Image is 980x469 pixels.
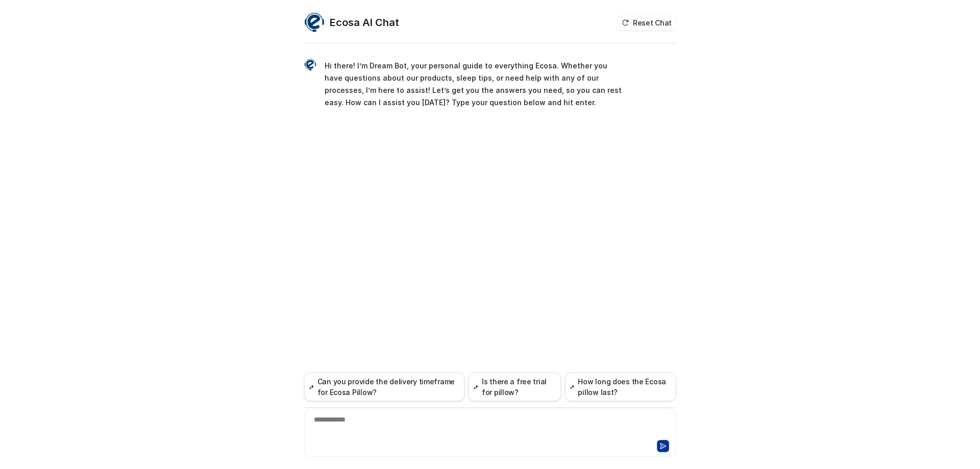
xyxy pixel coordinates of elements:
p: Hi there! I’m Dream Bot, your personal guide to everything Ecosa. Whether you have questions abou... [325,60,623,109]
button: How long does the Ecosa pillow last? [565,373,676,401]
h2: Ecosa AI Chat [330,15,399,30]
button: Reset Chat [619,15,676,30]
button: Is there a free trial for pillow? [469,373,561,401]
img: Widget [304,59,316,71]
img: Widget [304,12,325,33]
button: Can you provide the delivery timeframe for Ecosa Pillow? [304,373,464,401]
